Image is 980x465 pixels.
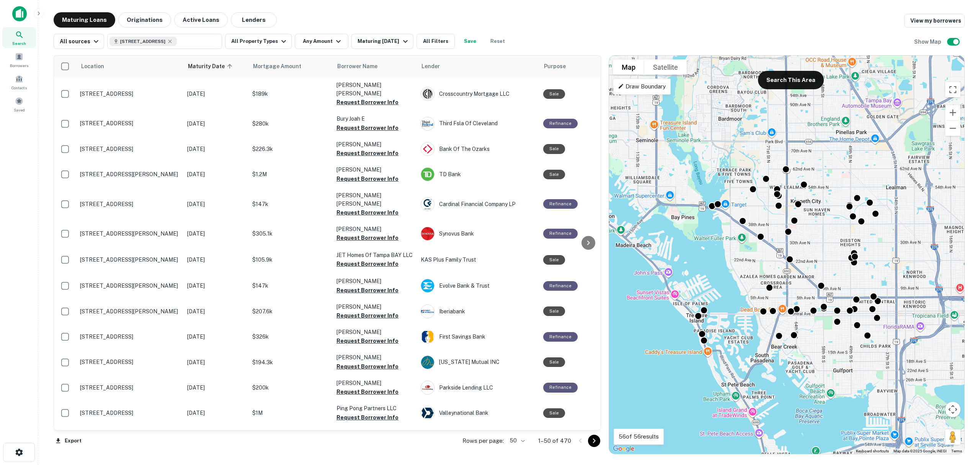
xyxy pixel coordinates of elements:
[80,333,180,340] p: [STREET_ADDRESS]
[421,62,440,71] span: Lender
[358,37,410,46] div: Maturing [DATE]
[544,62,566,71] span: Purpose
[54,12,115,28] button: Maturing Loans
[945,402,960,417] button: Map camera controls
[80,308,180,315] p: [STREET_ADDRESS][PERSON_NAME]
[54,34,104,49] button: All sources
[421,255,536,264] p: KAS Plus Family Trust
[421,381,536,395] div: Parkside Lending LLC
[914,38,942,46] h6: Show Map
[2,72,36,92] a: Contacts
[416,34,455,49] button: All Filters
[252,90,329,98] p: $189k
[80,256,180,263] p: [STREET_ADDRESS][PERSON_NAME]
[588,435,600,447] button: Go to next page
[187,145,245,153] p: [DATE]
[225,34,292,49] button: All Property Types
[611,444,636,454] img: Google
[336,303,413,311] p: [PERSON_NAME]
[421,381,434,394] img: picture
[421,305,434,318] img: picture
[336,379,413,387] p: [PERSON_NAME]
[252,200,329,208] p: $147k
[421,87,536,101] div: Crosscountry Mortgage LLC
[336,413,399,422] button: Request Borrower Info
[187,255,245,264] p: [DATE]
[421,330,434,343] img: picture
[231,12,277,28] button: Lenders
[54,435,83,447] button: Export
[336,336,399,345] button: Request Borrower Info
[336,149,399,158] button: Request Borrower Info
[187,120,245,128] p: [DATE]
[336,174,399,183] button: Request Borrower Info
[543,383,578,392] div: This loan purpose was for refinancing
[80,171,180,178] p: [STREET_ADDRESS][PERSON_NAME]
[336,430,413,438] p: Aall Christian D
[80,282,180,289] p: [STREET_ADDRESS][PERSON_NAME]
[336,286,399,295] button: Request Borrower Info
[80,90,180,97] p: [STREET_ADDRESS]
[252,255,329,264] p: $105.9k
[187,282,245,290] p: [DATE]
[336,353,413,362] p: [PERSON_NAME]
[336,98,399,107] button: Request Borrower Info
[80,384,180,391] p: [STREET_ADDRESS]
[421,279,434,292] img: picture
[336,123,399,133] button: Request Borrower Info
[543,408,565,418] div: Sale
[187,229,245,238] p: [DATE]
[295,34,348,49] button: Any Amount
[336,191,413,208] p: [PERSON_NAME] [PERSON_NAME]
[336,404,413,413] p: Ping Pong Partners LLC
[252,307,329,316] p: $207.6k
[421,197,536,211] div: Cardinal Financial Company LP
[80,409,180,416] p: [STREET_ADDRESS]
[252,332,329,341] p: $326k
[12,6,27,21] img: capitalize-icon.png
[421,167,536,181] div: TD Bank
[543,199,578,209] div: This loan purpose was for refinancing
[538,436,571,445] p: 1–50 of 470
[80,201,180,208] p: [STREET_ADDRESS]
[951,449,962,453] a: Terms (opens in new tab)
[543,306,565,316] div: Sale
[462,436,504,445] p: Rows per page:
[758,71,824,89] button: Search This Area
[2,94,36,115] a: Saved
[336,328,413,336] p: [PERSON_NAME]
[2,27,36,48] a: Search
[187,383,245,392] p: [DATE]
[945,82,960,97] button: Toggle fullscreen view
[60,37,101,46] div: All sources
[336,208,399,217] button: Request Borrower Info
[421,117,536,131] div: Third Fsla Of Cleveland
[187,170,245,178] p: [DATE]
[539,56,615,77] th: Purpose
[187,409,245,417] p: [DATE]
[543,357,565,367] div: Sale
[945,105,960,120] button: Zoom in
[80,120,180,127] p: [STREET_ADDRESS]
[336,311,399,320] button: Request Borrower Info
[609,56,964,454] div: 0 0
[2,49,36,70] a: Borrowers
[80,146,180,152] p: [STREET_ADDRESS]
[543,89,565,99] div: Sale
[856,449,889,454] button: Keyboard shortcuts
[333,56,417,77] th: Borrower Name
[253,62,311,71] span: Mortgage Amount
[421,142,536,156] div: Bank Of The Ozarks
[336,225,413,233] p: [PERSON_NAME]
[421,279,536,293] div: Evolve Bank & Trust
[421,227,536,241] div: Synovus Bank
[942,404,980,440] iframe: Chat Widget
[618,82,666,91] p: Draw Boundary
[421,142,434,156] img: picture
[543,229,578,238] div: This loan purpose was for refinancing
[336,259,399,269] button: Request Borrower Info
[417,56,539,77] th: Lender
[611,444,636,454] a: Open this area in Google Maps (opens a new window)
